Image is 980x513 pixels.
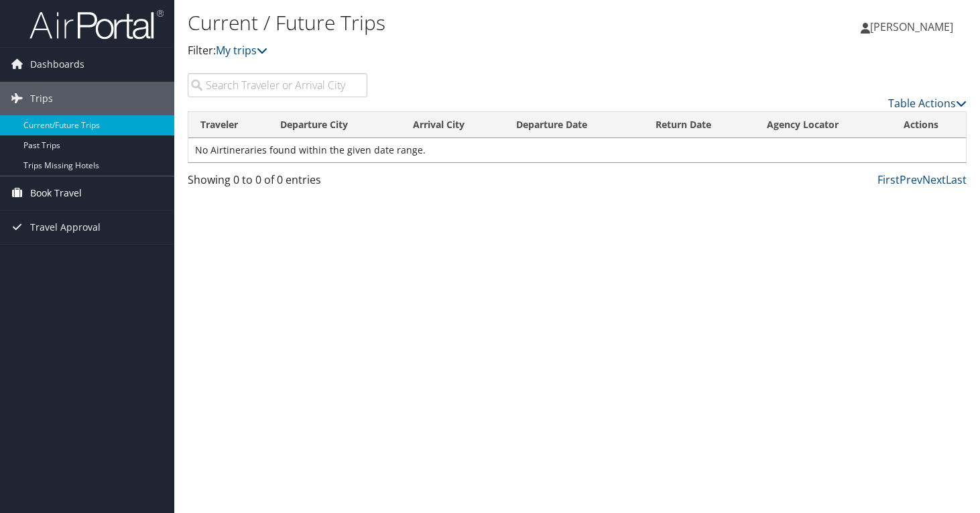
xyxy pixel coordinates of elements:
[30,176,82,210] span: Book Travel
[877,172,900,187] a: First
[188,73,367,97] input: Search Traveler or Arrival City
[401,112,504,138] th: Arrival City: activate to sort column ascending
[29,9,164,40] img: airportal-logo.png
[922,172,946,187] a: Next
[900,172,922,187] a: Prev
[188,42,707,60] p: Filter:
[216,43,267,58] a: My trips
[30,211,101,244] span: Travel Approval
[888,96,967,111] a: Table Actions
[755,112,892,138] th: Agency Locator: activate to sort column ascending
[30,48,84,81] span: Dashboards
[946,172,967,187] a: Last
[644,112,755,138] th: Return Date: activate to sort column ascending
[188,138,966,162] td: No Airtineraries found within the given date range.
[30,82,53,115] span: Trips
[870,19,953,34] span: [PERSON_NAME]
[892,112,967,138] th: Actions
[504,112,644,138] th: Departure Date: activate to sort column descending
[188,172,367,194] div: Showing 0 to 0 of 0 entries
[861,7,967,47] a: [PERSON_NAME]
[268,112,401,138] th: Departure City: activate to sort column ascending
[188,112,268,138] th: Traveler: activate to sort column ascending
[188,9,707,37] h1: Current / Future Trips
